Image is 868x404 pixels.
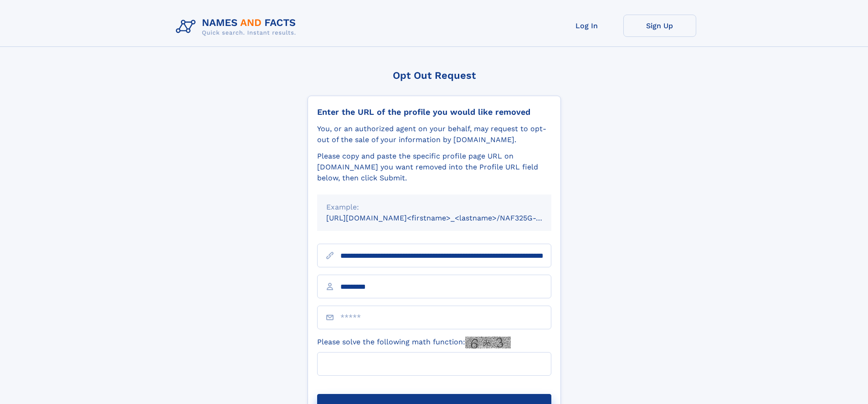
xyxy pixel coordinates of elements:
a: Log In [550,15,623,37]
small: [URL][DOMAIN_NAME]<firstname>_<lastname>/NAF325G-xxxxxxxx [326,214,569,222]
div: Please copy and paste the specific profile page URL on [DOMAIN_NAME] you want removed into the Pr... [317,151,551,184]
label: Please solve the following math function: [317,337,511,348]
div: Opt Out Request [308,70,561,81]
img: Logo Names and Facts [172,15,303,39]
div: Example: [326,202,542,213]
div: You, or an authorized agent on your behalf, may request to opt-out of the sale of your informatio... [317,123,551,145]
a: Sign Up [623,15,696,37]
div: Enter the URL of the profile you would like removed [317,107,551,117]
